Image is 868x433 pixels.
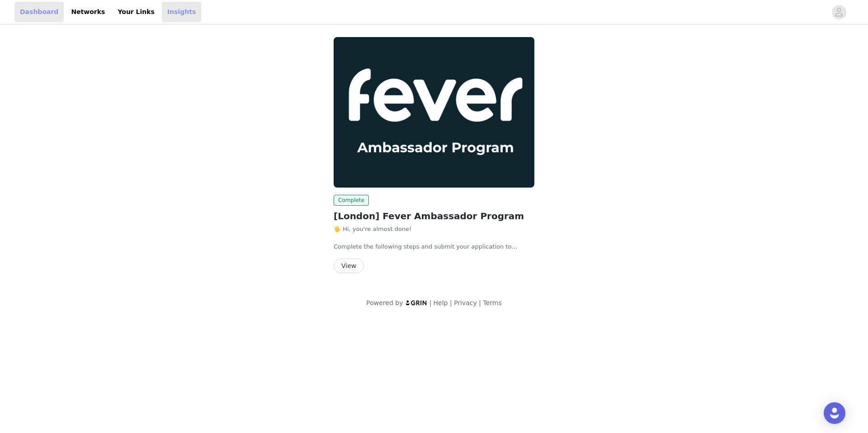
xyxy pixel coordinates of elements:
[112,2,160,22] a: Your Links
[434,299,448,306] a: Help
[483,299,501,306] a: Terms
[162,2,201,22] a: Insights
[334,209,534,223] h2: [London] Fever Ambassador Program
[454,299,477,306] a: Privacy
[429,299,432,306] span: |
[66,2,110,22] a: Networks
[334,37,534,188] img: Fever Ambassadors
[824,402,845,424] div: Open Intercom Messenger
[14,2,64,22] a: Dashboard
[835,5,843,19] div: avatar
[334,259,364,273] button: View
[405,300,428,306] img: logo
[334,242,534,251] p: Complete the following steps and submit your application to become a Fever Ambassador (3 minutes)...
[334,263,364,269] a: View
[334,195,369,206] span: Complete
[450,299,452,306] span: |
[479,299,481,306] span: |
[334,225,534,234] p: 🖐️ Hi, you're almost done!
[366,299,403,306] span: Powered by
